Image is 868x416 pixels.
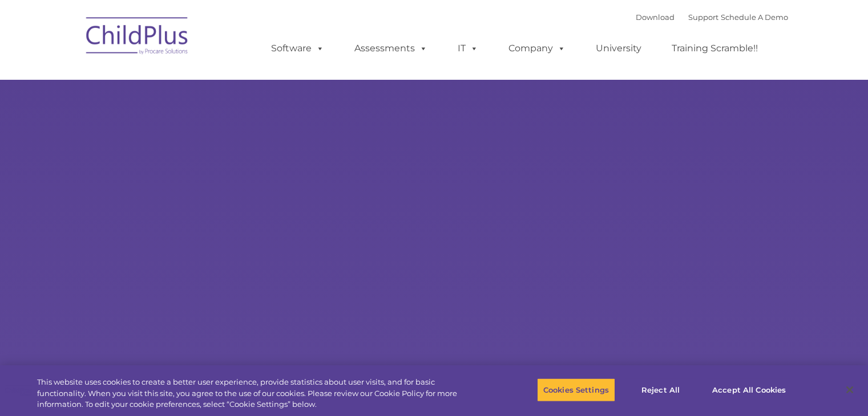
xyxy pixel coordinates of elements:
a: IT [446,37,490,60]
a: Training Scramble!! [660,37,769,60]
a: Assessments [343,37,439,60]
button: Reject All [625,378,696,402]
button: Accept All Cookies [706,378,792,402]
div: This website uses cookies to create a better user experience, provide statistics about user visit... [37,377,478,410]
a: Company [497,37,577,60]
font: | [636,13,788,22]
a: Support [688,13,718,22]
a: Software [260,37,336,60]
a: University [584,37,653,60]
a: Schedule A Demo [721,13,788,22]
img: ChildPlus by Procare Solutions [80,9,195,66]
button: Close [837,377,862,402]
a: Download [636,13,675,22]
button: Cookies Settings [537,378,615,402]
